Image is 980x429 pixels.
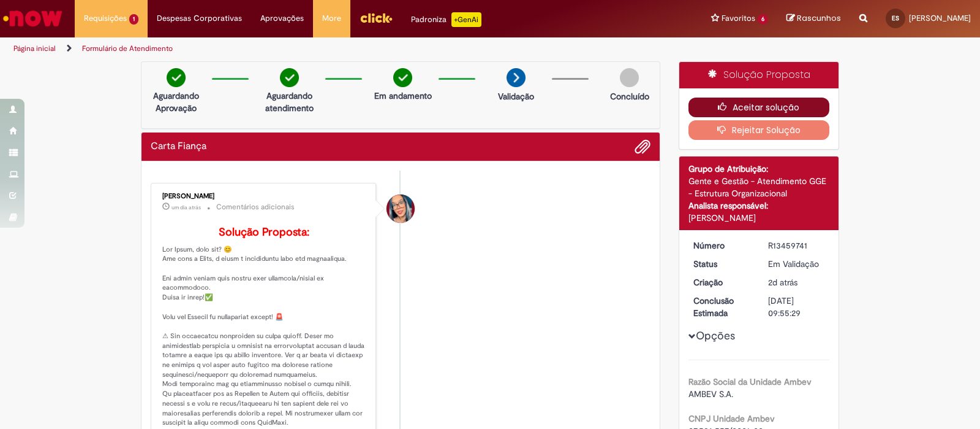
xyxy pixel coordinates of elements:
h2: Carta Fiança Histórico de tíquete [151,141,206,152]
a: Página inicial [13,44,56,53]
img: click_logo_yellow_360x200.png [360,9,393,27]
div: R13459741 [768,239,825,252]
span: Despesas Corporativas [157,12,242,25]
img: check-circle-green.png [280,68,299,87]
img: ServiceNow [1,6,64,31]
b: Solução Proposta: [219,225,309,239]
b: Razão Social da Unidade Ambev [688,376,812,387]
dt: Número [684,239,759,252]
ul: Trilhas de página [9,37,644,60]
div: [PERSON_NAME] [162,193,366,200]
button: Rejeitar Solução [688,120,830,140]
div: [DATE] 09:55:29 [768,295,825,319]
span: 6 [758,14,768,25]
span: um dia atrás [171,204,201,211]
p: Aguardando atendimento [260,90,319,114]
button: Aceitar solução [688,98,830,117]
button: Adicionar anexos [635,139,650,155]
span: [PERSON_NAME] [909,13,971,23]
div: Em Validação [768,258,825,270]
div: Grupo de Atribuição: [688,163,830,175]
span: Favoritos [722,12,755,25]
a: Rascunhos [786,13,841,25]
div: [PERSON_NAME] [688,212,830,224]
b: CNPJ Unidade Ambev [688,413,775,424]
div: Maira Priscila Da Silva Arnaldo [386,195,415,223]
dt: Conclusão Estimada [684,295,759,319]
p: Concluído [610,90,649,102]
span: AMBEV S.A. [688,388,733,400]
img: img-circle-grey.png [620,68,639,87]
span: Rascunhos [797,12,841,24]
div: Padroniza [411,12,481,27]
p: Validação [498,90,534,102]
span: 1 [129,14,138,25]
span: Requisições [84,12,127,25]
dt: Criação [684,276,759,288]
span: More [322,12,341,25]
a: Formulário de Atendimento [82,44,173,53]
span: 2d atrás [768,277,797,288]
p: Aguardando Aprovação [146,90,206,114]
img: arrow-next.png [507,68,526,87]
div: 28/08/2025 17:55:25 [768,276,825,288]
p: Em andamento [374,90,432,102]
span: Aprovações [260,12,304,25]
div: Solução Proposta [679,62,839,88]
p: +GenAi [451,12,481,27]
small: Comentários adicionais [216,202,295,212]
dt: Status [684,258,759,270]
time: 28/08/2025 17:55:25 [768,277,797,288]
div: Analista responsável: [688,199,830,212]
div: Gente e Gestão - Atendimento GGE - Estrutura Organizacional [688,175,830,199]
img: check-circle-green.png [167,68,186,87]
time: 29/08/2025 08:37:12 [171,204,201,211]
span: ES [892,14,899,22]
img: check-circle-green.png [393,68,412,87]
